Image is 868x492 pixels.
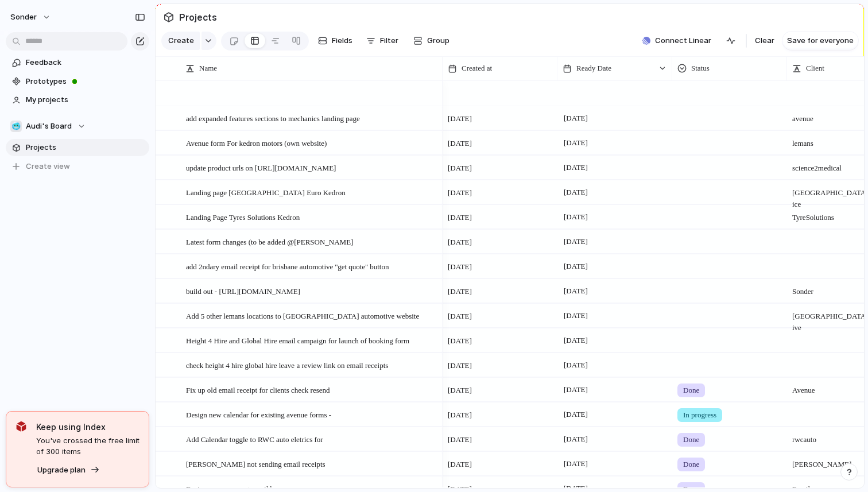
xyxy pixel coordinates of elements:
button: Fields [313,32,357,50]
span: [DATE] [448,138,472,149]
span: Design new calendar for existing avenue forms - [186,408,331,421]
span: [DATE] [561,185,591,199]
span: My projects [26,94,145,106]
span: Done [683,459,699,470]
span: [PERSON_NAME] not sending email receipts [186,457,325,470]
span: Add 5 other lemans locations to [GEOGRAPHIC_DATA] automotive website [186,309,419,322]
span: [DATE] [448,311,472,322]
span: Filter [380,35,398,47]
span: Created at [462,63,492,74]
span: [DATE] [561,111,591,125]
span: [DATE] [561,136,591,150]
span: add expanded features sections to mechanics landing page [186,111,360,125]
span: [DATE] [561,210,591,224]
span: [DATE] [448,459,472,470]
span: [DATE] [448,409,472,421]
span: Done [683,385,699,396]
span: Ready Date [576,63,611,74]
span: [DATE] [448,286,472,297]
span: [DATE] [561,161,591,175]
span: Group [427,35,449,47]
span: You've crossed the free limit of 300 items [36,435,139,458]
span: [DATE] [448,113,472,125]
span: Height 4 Hire and Global Hire email campaign for launch of booking form [186,334,409,347]
span: Done [683,434,699,445]
span: [DATE] [561,358,591,372]
button: Filter [362,32,403,50]
span: [DATE] [561,235,591,249]
span: Projects [26,142,145,153]
button: sonder [5,8,57,26]
span: Feedback [26,57,145,68]
span: Prototypes [26,76,145,87]
span: [DATE] [561,457,591,471]
span: build out - [URL][DOMAIN_NAME] [186,284,300,297]
span: [DATE] [561,408,591,421]
span: [DATE] [448,335,472,347]
button: Group [408,32,455,50]
span: [DATE] [561,309,591,323]
span: Keep using Index [36,421,139,433]
div: 🥶 [10,121,22,132]
span: Avenue form For kedron motors (own website) [186,136,327,149]
span: Save for everyone [787,35,854,47]
span: Projects [177,7,219,28]
span: add 2ndary email receipt for brisbane automotive ''get quote'' button [186,259,389,273]
span: Connect Linear [655,35,711,47]
span: [DATE] [448,237,472,248]
button: Create [161,32,200,50]
button: Upgrade plan [34,462,103,478]
a: Feedback [6,54,149,71]
span: update product urls on [URL][DOMAIN_NAME] [186,161,336,174]
button: Create view [6,158,149,175]
span: [DATE] [561,259,591,273]
span: [DATE] [448,212,472,223]
span: [DATE] [448,385,472,396]
a: Projects [6,139,149,156]
span: Landing Page Tyres Solutions Kedron [186,210,300,223]
span: Fix up old email receipt for clients check resend [186,383,330,396]
span: Status [691,63,710,74]
span: sonder [10,11,37,23]
span: [DATE] [561,334,591,347]
button: 🥶Audi's Board [6,118,149,135]
span: [DATE] [561,284,591,298]
span: [DATE] [561,383,591,397]
span: [DATE] [448,261,472,273]
a: My projects [6,91,149,109]
span: Audi's Board [26,121,72,132]
span: Fields [332,35,352,47]
span: [DATE] [448,187,472,199]
span: check height 4 hire global hire leave a review link on email receipts [186,358,388,371]
button: Connect Linear [638,32,716,49]
span: In progress [683,409,716,421]
span: Clear [755,35,774,47]
span: Add Calendar toggle to RWC auto eletrics for [186,432,323,445]
button: Clear [750,32,779,50]
span: [DATE] [448,360,472,371]
span: Upgrade plan [37,464,86,476]
span: Latest form changes (to be added @[PERSON_NAME] [186,235,353,248]
button: Save for everyone [782,32,858,50]
span: Create [168,35,194,47]
span: Client [806,63,824,74]
span: [DATE] [448,162,472,174]
span: Landing page [GEOGRAPHIC_DATA] Euro Kedron [186,185,346,199]
a: Prototypes [6,73,149,90]
span: [DATE] [448,434,472,445]
span: Name [199,63,217,74]
span: Create view [26,161,70,172]
span: [DATE] [561,432,591,446]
